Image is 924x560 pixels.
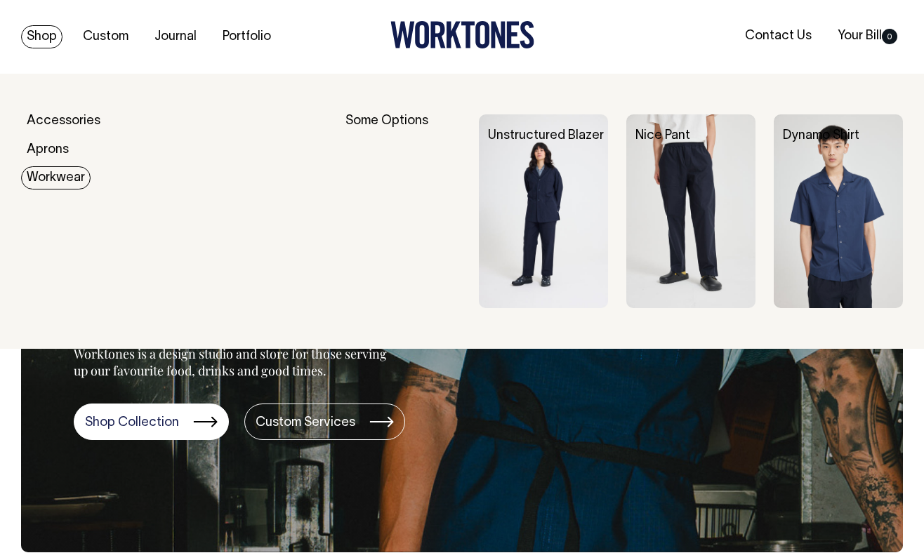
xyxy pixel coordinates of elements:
a: Custom [77,25,134,48]
span: 0 [882,29,897,44]
a: Your Bill0 [832,25,903,48]
img: Unstructured Blazer [479,114,608,308]
a: Workwear [21,166,91,189]
a: Dynamo Shirt [783,130,859,142]
a: Shop Collection [74,404,229,440]
img: Nice Pant [626,114,755,308]
a: Nice Pant [635,130,690,142]
a: Shop [21,25,62,48]
a: Unstructured Blazer [488,130,604,142]
img: Dynamo Shirt [774,114,903,308]
a: Custom Services [244,404,405,440]
a: Portfolio [217,25,277,48]
a: Journal [149,25,202,48]
a: Contact Us [739,25,817,48]
p: Worktones is a design studio and store for those serving up our favourite food, drinks and good t... [74,345,393,379]
a: Accessories [21,109,106,133]
a: Aprons [21,138,74,161]
div: Some Options [345,114,460,308]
